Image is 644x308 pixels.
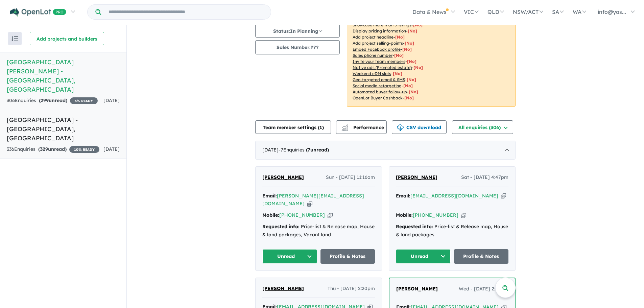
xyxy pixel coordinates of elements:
[328,285,375,293] span: Thu - [DATE] 2:20pm
[342,124,348,128] img: line-chart.svg
[396,193,410,199] strong: Email:
[396,223,433,230] strong: Requested info:
[396,249,451,264] button: Unread
[7,115,120,143] h5: [GEOGRAPHIC_DATA] - [GEOGRAPHIC_DATA] , [GEOGRAPHIC_DATA]
[396,173,437,182] a: [PERSON_NAME]
[461,173,508,182] span: Sat - [DATE] 4:47pm
[102,5,269,19] input: Try estate name, suburb, builder or developer
[103,97,120,103] span: [DATE]
[353,77,405,82] u: Geo-targeted email & SMS
[452,120,513,134] button: All enquiries (306)
[103,146,120,152] span: [DATE]
[396,212,413,218] strong: Mobile:
[70,97,98,104] span: 5 % READY
[11,36,18,41] img: sort.svg
[262,193,277,199] strong: Email:
[394,53,404,58] span: [ No ]
[336,120,387,134] button: Performance
[353,65,412,70] u: Native ads (Promoted estate)
[410,193,498,199] a: [EMAIL_ADDRESS][DOMAIN_NAME]
[501,192,506,199] button: Copy
[279,147,329,153] span: - 7 Enquir ies
[353,22,411,27] u: Showcase more than 3 listings
[408,28,417,33] span: [ No ]
[255,24,340,38] button: Status:In Planning
[255,120,331,134] button: Team member settings (1)
[39,97,67,103] strong: ( unread)
[326,173,375,182] span: Sun - [DATE] 11:16am
[7,145,99,153] div: 336 Enquir ies
[307,200,312,207] button: Copy
[353,83,402,88] u: Social media retargeting
[10,8,66,17] img: Openlot PRO Logo White
[262,173,304,182] a: [PERSON_NAME]
[459,285,508,293] span: Wed - [DATE] 2:52am
[40,146,48,152] span: 329
[320,249,375,264] a: Profile & Notes
[353,59,405,64] u: Invite your team members
[407,59,416,64] span: [ No ]
[30,32,104,45] button: Add projects and builders
[353,47,401,52] u: Embed Facebook profile
[38,146,67,152] strong: ( unread)
[342,124,384,131] span: Performance
[396,286,438,292] span: [PERSON_NAME]
[598,8,626,15] span: info@yas...
[396,174,437,180] span: [PERSON_NAME]
[403,83,413,88] span: [No]
[262,193,364,207] a: [PERSON_NAME][EMAIL_ADDRESS][DOMAIN_NAME]
[353,34,393,40] u: Add project headline
[341,126,348,131] img: bar-chart.svg
[396,223,508,239] div: Price-list & Release map, House & land packages
[413,212,458,218] a: [PHONE_NUMBER]
[7,57,120,94] h5: [GEOGRAPHIC_DATA][PERSON_NAME] - [GEOGRAPHIC_DATA] , [GEOGRAPHIC_DATA]
[255,40,340,54] button: Sales Number:???
[306,147,329,153] strong: ( unread)
[461,212,466,219] button: Copy
[454,249,509,264] a: Profile & Notes
[69,146,99,153] span: 10 % READY
[262,285,304,291] span: [PERSON_NAME]
[41,97,49,103] span: 299
[402,47,412,52] span: [ No ]
[405,41,414,46] span: [ No ]
[262,174,304,180] span: [PERSON_NAME]
[279,212,325,218] a: [PHONE_NUMBER]
[409,89,418,94] span: [No]
[308,147,310,153] span: 7
[353,53,392,58] u: Sales phone number
[262,212,279,218] strong: Mobile:
[255,141,516,160] div: [DATE]
[262,285,304,293] a: [PERSON_NAME]
[319,124,322,131] span: 1
[407,77,416,82] span: [No]
[404,95,414,100] span: [No]
[353,89,407,94] u: Automated buyer follow-up
[397,124,404,131] img: download icon
[328,212,333,219] button: Copy
[392,120,447,134] button: CSV download
[262,223,300,230] strong: Requested info:
[396,285,438,293] a: [PERSON_NAME]
[413,65,423,70] span: [No]
[353,71,391,76] u: Weekend eDM slots
[395,34,405,40] span: [ No ]
[353,41,403,46] u: Add project selling-points
[393,71,402,76] span: [No]
[262,223,375,239] div: Price-list & Release map, House & land packages, Vacant land
[353,95,403,100] u: OpenLot Buyer Cashback
[413,22,423,27] span: [ No ]
[353,28,406,33] u: Display pricing information
[262,249,317,264] button: Unread
[7,97,98,105] div: 306 Enquir ies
